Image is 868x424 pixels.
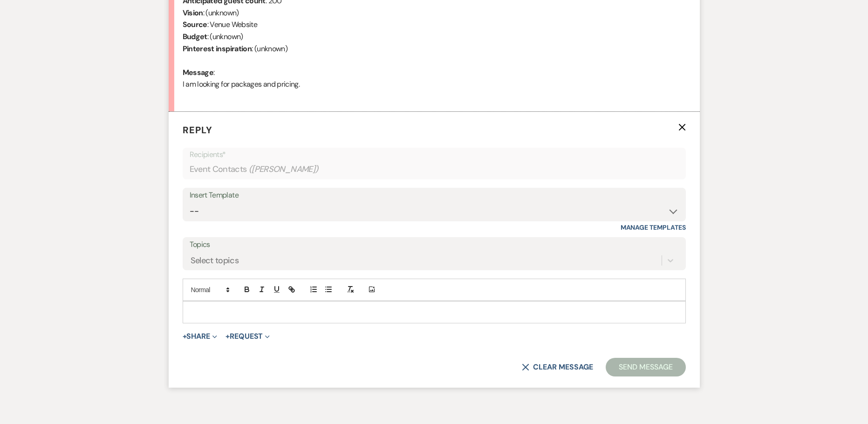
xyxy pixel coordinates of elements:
[183,333,187,340] span: +
[191,254,239,267] div: Select topics
[190,149,679,161] p: Recipients*
[249,163,319,176] span: ( [PERSON_NAME] )
[522,363,593,371] button: Clear message
[183,333,218,340] button: Share
[183,124,212,136] span: Reply
[226,333,230,340] span: +
[190,160,679,178] div: Event Contacts
[190,189,679,202] div: Insert Template
[183,68,214,77] b: Message
[226,333,270,340] button: Request
[606,358,685,376] button: Send Message
[190,238,679,252] label: Topics
[183,8,203,18] b: Vision
[183,44,252,54] b: Pinterest inspiration
[183,32,207,41] b: Budget
[183,20,207,29] b: Source
[621,223,686,232] a: Manage Templates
